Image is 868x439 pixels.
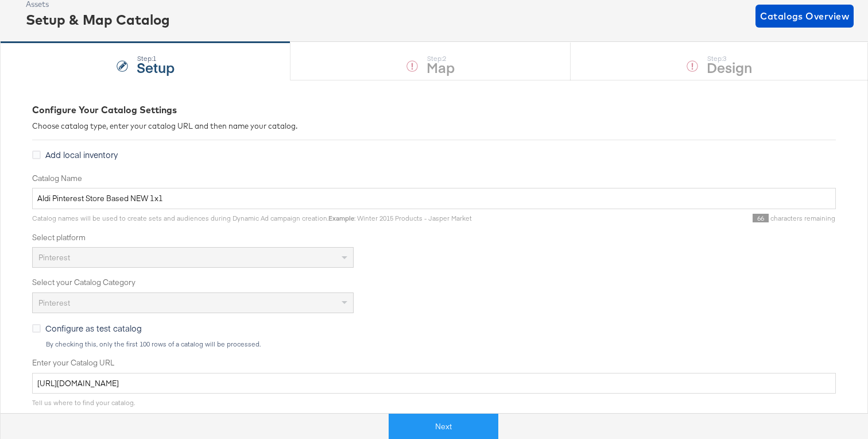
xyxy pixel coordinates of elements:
[32,232,836,243] label: Select platform
[755,5,854,28] button: Catalogs Overview
[26,10,170,29] div: Setup & Map Catalog
[137,55,175,63] div: Step: 1
[45,322,142,334] span: Configure as test catalog
[32,188,836,209] input: Name your catalog e.g. My Dynamic Product Catalog
[328,214,354,222] strong: Example
[45,149,118,160] span: Add local inventory
[32,277,836,288] label: Select your Catalog Category
[32,173,836,184] label: Catalog Name
[137,57,175,76] strong: Setup
[32,357,836,368] label: Enter your Catalog URL
[38,298,70,308] span: Pinterest
[45,340,836,348] div: By checking this, only the first 100 rows of a catalog will be processed.
[760,8,849,24] span: Catalogs Overview
[32,398,253,425] span: Tell us where to find your catalog. : XML, comma, tab or pipe delimited files e.g. CSV, TSV.
[32,214,472,222] span: Catalog names will be used to create sets and audiences during Dynamic Ad campaign creation. : Wi...
[32,121,836,132] div: Choose catalog type, enter your catalog URL and then name your catalog.
[753,214,769,222] span: 66
[472,214,836,223] div: characters remaining
[32,103,836,117] div: Configure Your Catalog Settings
[32,373,836,394] input: Enter Catalog URL, e.g. http://www.example.com/products.xml
[38,252,70,263] span: Pinterest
